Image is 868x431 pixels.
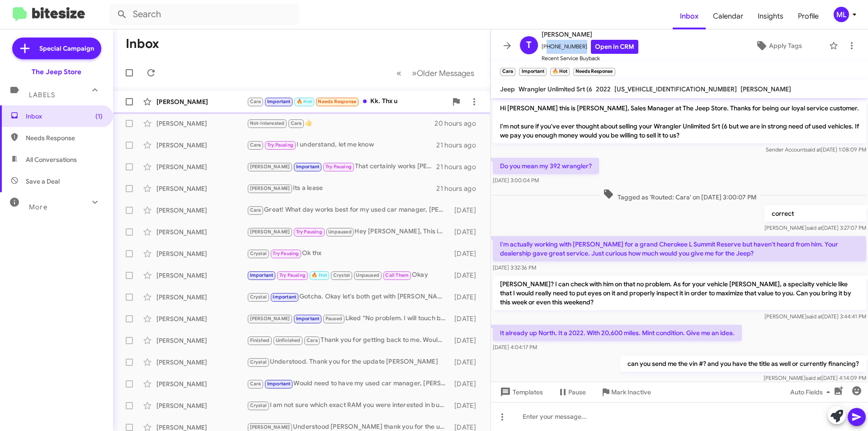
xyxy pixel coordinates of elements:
div: [PERSON_NAME] [156,293,247,302]
nav: Page navigation example [392,64,480,82]
span: Try Pausing [325,164,352,170]
span: [PERSON_NAME] [542,29,638,40]
p: correct [764,205,866,222]
div: [PERSON_NAME] [156,379,247,388]
span: Needs Response [26,133,103,142]
span: (1) [95,112,103,121]
div: [DATE] [450,293,483,302]
a: Calendar [706,3,750,29]
div: [DATE] [450,227,483,237]
span: Important [296,316,320,322]
span: Crystal [333,272,350,278]
span: Auto Fields [790,384,834,400]
span: Needs Response [318,99,356,104]
div: [PERSON_NAME] [156,141,247,150]
span: Sender Account [DATE] 1:08:09 PM [766,146,866,153]
div: Gotcha. Okay let's both get with [PERSON_NAME] [DATE] and see if if he has any additional updates... [247,292,450,302]
span: Cara [250,99,261,104]
div: That certainly works [PERSON_NAME]. Feel free to call in when you are ready or you can text me he... [247,161,436,172]
span: [PERSON_NAME] [DATE] 3:27:07 PM [764,224,866,231]
div: Hey [PERSON_NAME], This is [PERSON_NAME] lefthand sales manager at the jeep store in [GEOGRAPHIC_... [247,227,450,237]
div: [DATE] [450,401,483,410]
span: Important [267,381,291,387]
span: Mark Inactive [611,384,651,400]
div: 👍 [247,118,434,128]
span: 2022 [596,85,611,93]
span: Tagged as 'Routed: Cara' on [DATE] 3:00:07 PM [599,189,760,202]
span: [US_VEHICLE_IDENTIFICATION_NUMBER] [614,85,737,93]
div: Understood. Thank you for the update [PERSON_NAME] [247,357,450,367]
div: Liked “No problem. I will touch base closer to then to set up a visit. Talk then!” [247,313,450,324]
div: The Jeep Store [32,67,81,76]
div: Okay [247,270,450,280]
input: Search [109,4,299,25]
div: [PERSON_NAME] [156,227,247,237]
span: Try Pausing [273,251,299,256]
span: Templates [498,384,543,400]
div: I am not sure which exact RAM you were interested in but here is a link to my current inventory: ... [247,400,450,411]
span: Inbox [26,112,103,121]
span: said at [807,224,822,231]
span: Jeep [500,85,515,93]
button: Mark Inactive [593,384,658,400]
div: [PERSON_NAME] [156,97,247,106]
span: [PERSON_NAME] [DATE] 4:14:09 PM [764,374,866,381]
div: [DATE] [450,358,483,367]
div: 21 hours ago [436,184,483,193]
span: All Conversations [26,155,77,164]
span: Unpaused [328,229,352,235]
span: said at [807,313,822,320]
div: [PERSON_NAME] [156,119,247,128]
p: can you send me the vin #? and you have the title as well or currently financing? [620,355,866,372]
div: [DATE] [450,379,483,388]
span: Important [267,99,291,104]
div: [PERSON_NAME] [156,249,247,258]
div: [PERSON_NAME] [156,206,247,215]
span: Finished [250,337,270,343]
span: Pause [568,384,586,400]
button: Previous [391,64,407,82]
div: [PERSON_NAME] [156,358,247,367]
small: 🔥 Hot [550,68,570,76]
span: More [29,203,47,211]
div: [DATE] [450,314,483,323]
div: [PERSON_NAME] [156,314,247,323]
span: Call Them [385,272,409,278]
span: [PERSON_NAME] [250,316,290,322]
span: « [396,67,401,79]
span: Wrangler Unlimited Srt (6 [519,85,592,93]
span: » [412,67,417,79]
span: Cara [250,207,261,213]
span: Not-Interested [250,120,285,126]
div: Great! What day works best for my used car manager, [PERSON_NAME], to appraise the vehicle? [247,205,450,215]
span: [PHONE_NUMBER] [542,40,638,54]
a: Open in CRM [591,40,638,54]
span: Older Messages [417,68,474,78]
span: Recent Service Buyback [542,54,638,63]
a: Special Campaign [12,38,101,59]
div: [DATE] [450,206,483,215]
div: [DATE] [450,249,483,258]
div: [DATE] [450,336,483,345]
button: Templates [491,384,550,400]
span: [DATE] 3:00:04 PM [493,177,539,184]
span: Cara [291,120,302,126]
span: Important [250,272,274,278]
div: Thank you for getting back to me. Would need to have my used car manager, [PERSON_NAME], see the ... [247,335,450,346]
span: Labels [29,91,55,99]
button: Pause [550,384,593,400]
span: Crystal [250,294,267,300]
h1: Inbox [126,37,159,51]
span: [PERSON_NAME] [250,185,290,191]
span: Try Pausing [279,272,306,278]
div: 20 hours ago [434,119,483,128]
span: Insights [750,3,791,29]
small: Cara [500,68,515,76]
span: Important [273,294,296,300]
span: T [526,38,532,52]
span: said at [805,146,821,153]
a: Inbox [673,3,706,29]
span: Unpaused [356,272,379,278]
